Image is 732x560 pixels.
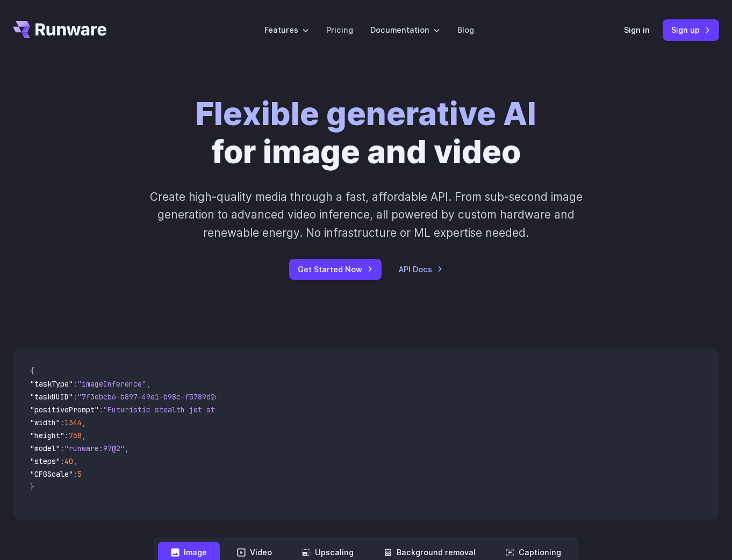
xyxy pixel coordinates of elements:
span: "runware:97@2" [64,443,125,453]
span: "CFGScale" [30,469,73,479]
span: : [60,456,64,466]
span: , [146,379,150,389]
label: Documentation [370,24,440,36]
span: , [82,418,86,427]
span: : [73,469,77,479]
label: Features [264,24,309,36]
a: Go to / [13,21,106,38]
a: Blog [457,24,474,36]
span: : [60,418,64,427]
span: 768 [69,431,82,440]
a: Pricing [326,24,353,36]
span: : [73,379,77,389]
span: { [30,366,34,376]
span: : [64,431,69,440]
span: "model" [30,443,60,453]
strong: Flexible generative AI [196,94,536,133]
span: 1344 [64,418,82,427]
a: Get Started Now [289,259,382,280]
span: "height" [30,431,64,440]
span: "width" [30,418,60,427]
span: : [73,392,77,402]
span: "taskType" [30,379,73,389]
span: : [99,405,103,414]
span: , [82,431,86,440]
span: } [30,482,34,492]
p: Create high-quality media through a fast, affordable API. From sub-second image generation to adv... [140,188,592,242]
span: , [125,443,129,453]
span: 40 [64,456,73,466]
span: "taskUUID" [30,392,73,402]
span: "imageInference" [77,379,146,389]
span: "7f3ebcb6-b897-49e1-b98c-f5789d2d40d7" [77,392,241,402]
a: API Docs [399,263,443,275]
h1: for image and video [196,94,536,171]
span: "positivePrompt" [30,405,99,414]
a: Sign in [624,24,650,36]
span: "Futuristic stealth jet streaking through a neon-lit cityscape with glowing purple exhaust" [103,405,494,414]
span: , [73,456,77,466]
span: : [60,443,64,453]
span: "steps" [30,456,60,466]
span: 5 [77,469,82,479]
a: Sign up [663,19,719,40]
